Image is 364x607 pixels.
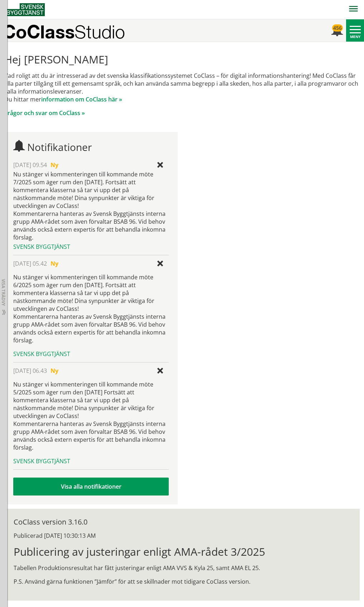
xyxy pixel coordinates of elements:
span: Ny [51,367,58,375]
p: Nu stänger vi kommenteringen till kommande möte 5/2025 som äger rum den [DATE] Fortsätt att komme... [13,380,168,451]
img: Svensk Byggtjänst [5,3,45,16]
a: Frågor och svar om CoClass » [4,109,85,117]
div: Svensk Byggtjänst [13,243,168,251]
span: [DATE] 06.43 [13,367,47,375]
div: 456 [332,24,343,32]
p: CoClass [3,28,125,36]
a: Visa alla notifikationer [13,478,168,495]
span: [DATE] 09.54 [13,161,47,169]
p: Vad roligt att du är intresserad av det svenska klassifikationssystemet CoClass – för digital inf... [4,72,359,103]
p: P.S. Använd gärna funktionen ”Jämför” för att se skillnader mot tidigare CoClass version. [14,578,350,585]
span: Ny [51,161,58,169]
a: CoClassStudio [3,22,136,42]
span: Notifikationer [27,140,92,154]
h1: Publicering av justeringar enligt AMA-rådet 3/2025 [14,545,350,558]
p: Nu stänger vi kommenteringen till kommande möte 6/2025 som äger rum den [DATE]. Fortsätt att komm... [13,273,168,344]
span: Notifikationer [331,25,343,37]
div: CoClass version 3.16.0 [14,518,350,526]
div: Svensk Byggtjänst [13,457,168,465]
span: Visa trädvy [1,279,5,306]
span: Ny [51,260,58,267]
span: Studio [75,21,125,42]
h1: Hej [PERSON_NAME] [4,53,359,66]
div: Meny [346,34,364,39]
a: information om CoClass här » [41,95,122,103]
div: Svensk Byggtjänst [13,350,168,358]
p: Tabellen Produktionsresultat har fått justeringar enligt AMA VVS & Kyla 25, samt AMA EL 25. [14,564,350,572]
div: Nu stänger vi kommenteringen till kommande möte 7/2025 som äger rum den [DATE]. Fortsätt att komm... [13,170,168,241]
div: Publicerad [DATE] 10:30:13 AM [14,532,350,540]
a: 456 [328,19,346,42]
span: [DATE] 05.42 [13,260,47,267]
